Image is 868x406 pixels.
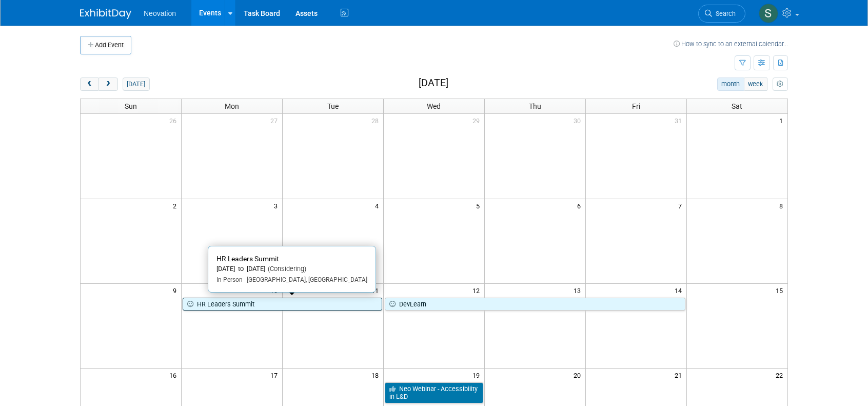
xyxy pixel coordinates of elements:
[773,78,788,91] button: myCustomButton
[712,10,736,17] span: Search
[98,78,117,91] button: next
[385,382,483,403] a: Neo Webinar - Accessibility in L&D
[475,199,484,212] span: 5
[632,102,640,110] span: Fri
[677,199,686,212] span: 7
[144,9,176,17] span: Neovation
[225,102,239,110] span: Mon
[327,102,339,110] span: Tue
[269,369,282,381] span: 17
[125,102,137,110] span: Sun
[80,36,131,54] button: Add Event
[183,298,382,311] a: HR Leaders Summit
[698,5,745,23] a: Search
[777,81,783,88] i: Personalize Calendar
[744,78,767,91] button: week
[172,199,181,212] span: 2
[385,298,685,311] a: DevLearn
[168,114,181,127] span: 26
[674,114,686,127] span: 31
[471,369,484,381] span: 19
[80,9,131,19] img: ExhibitDay
[370,369,383,381] span: 18
[576,199,585,212] span: 6
[216,255,279,263] span: HR Leaders Summit
[573,284,585,297] span: 13
[123,78,150,91] button: [DATE]
[265,265,306,273] span: (Considering)
[370,284,383,297] span: 11
[529,102,541,110] span: Thu
[172,284,181,297] span: 9
[471,114,484,127] span: 29
[370,114,383,127] span: 28
[732,102,742,110] span: Sat
[80,78,99,91] button: prev
[778,114,787,127] span: 1
[243,276,367,283] span: [GEOGRAPHIC_DATA], [GEOGRAPHIC_DATA]
[674,40,788,48] a: How to sync to an external calendar...
[573,114,585,127] span: 30
[778,199,787,212] span: 8
[273,199,282,212] span: 3
[168,369,181,381] span: 16
[717,78,744,91] button: month
[775,284,787,297] span: 15
[775,369,787,381] span: 22
[374,199,383,212] span: 4
[216,276,243,283] span: In-Person
[674,284,686,297] span: 14
[471,284,484,297] span: 12
[674,369,686,381] span: 21
[419,78,448,89] h2: [DATE]
[269,114,282,127] span: 27
[216,265,367,274] div: [DATE] to [DATE]
[573,369,585,381] span: 20
[759,4,778,23] img: Susan Hurrell
[427,102,441,110] span: Wed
